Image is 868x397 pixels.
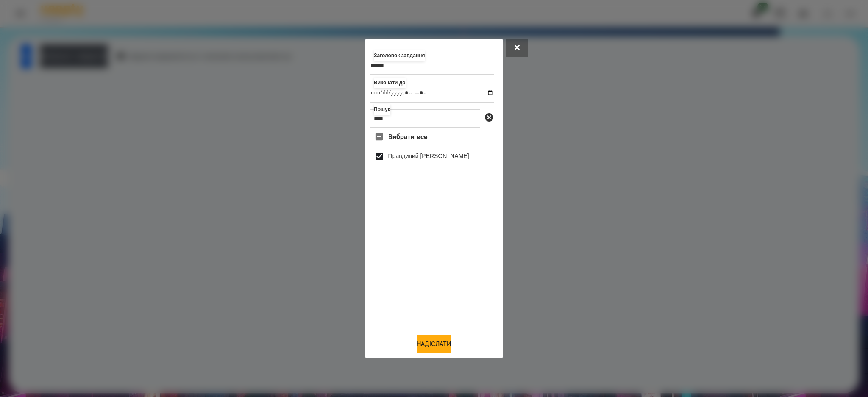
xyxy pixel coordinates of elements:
button: Надіслати [417,335,451,353]
label: Виконати до [374,78,406,88]
label: Заголовок завдання [374,50,425,61]
label: Правдивий [PERSON_NAME] [388,152,469,160]
span: Вибрати все [388,132,428,142]
label: Пошук [374,104,390,115]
